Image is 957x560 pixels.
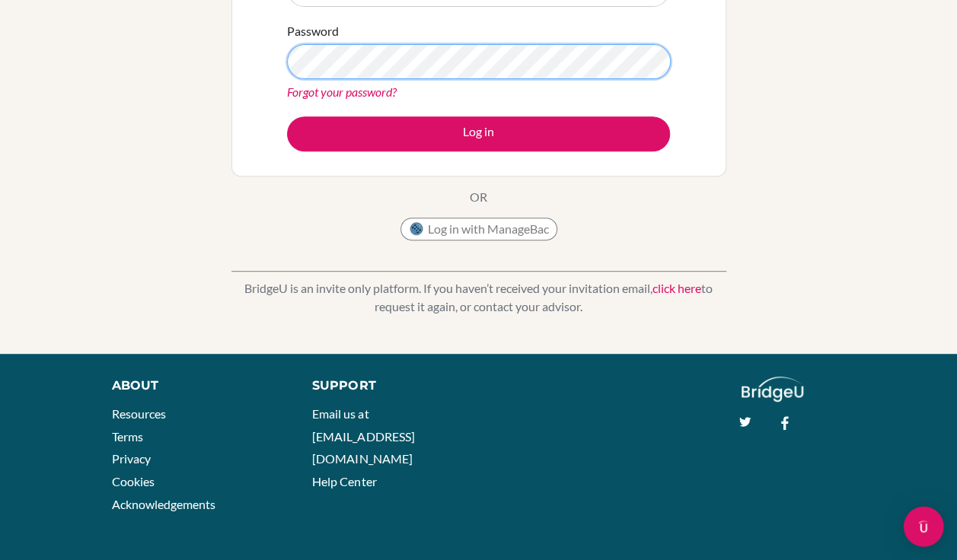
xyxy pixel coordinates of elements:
[652,281,701,295] a: click here
[287,116,670,151] button: Log in
[312,406,414,466] a: Email us at [EMAIL_ADDRESS][DOMAIN_NAME]
[312,377,464,395] div: Support
[112,406,166,421] a: Resources
[287,22,339,40] label: Password
[112,474,155,488] a: Cookies
[112,377,278,395] div: About
[112,429,143,444] a: Terms
[742,377,803,402] img: logo_white@2x-f4f0deed5e89b7ecb1c2cc34c3e3d731f90f0f143d5ea2071677605dd97b5244.png
[112,451,151,466] a: Privacy
[112,497,215,511] a: Acknowledgements
[400,218,557,240] button: Log in with ManageBac
[312,474,376,488] a: Help Center
[470,188,487,206] p: OR
[287,84,397,99] a: Forgot your password?
[231,279,726,316] p: BridgeU is an invite only platform. If you haven’t received your invitation email, to request it ...
[904,507,944,547] div: Open Intercom Messenger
